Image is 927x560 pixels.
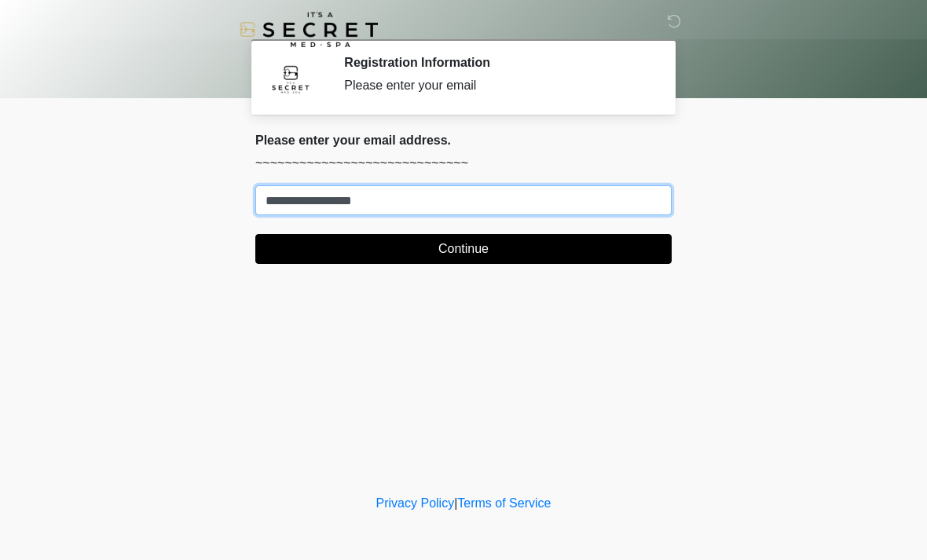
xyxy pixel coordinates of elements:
h2: Please enter your email address. [255,133,672,148]
a: | [454,496,457,510]
img: It's A Secret Med Spa Logo [240,12,378,47]
h2: Registration Information [344,55,648,70]
img: Agent Avatar [267,55,314,102]
a: Terms of Service [457,496,551,510]
button: Continue [255,234,672,264]
a: Privacy Policy [376,496,455,510]
p: ~~~~~~~~~~~~~~~~~~~~~~~~~~~~~ [255,154,672,173]
div: Please enter your email [344,76,648,95]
